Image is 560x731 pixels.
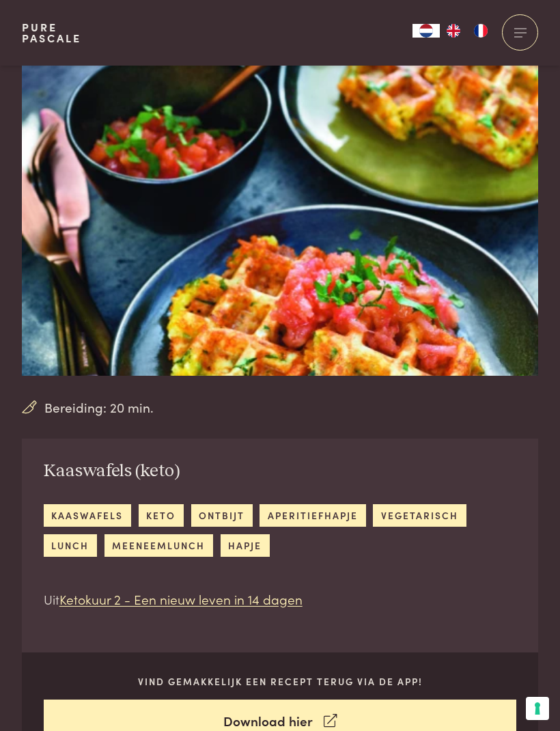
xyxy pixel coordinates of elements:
[44,590,517,609] p: Uit
[191,504,253,527] a: ontbijt
[526,697,549,720] button: Uw voorkeuren voor toestemming voor trackingtechnologieën
[44,504,131,527] a: kaaswafels
[412,24,440,38] a: NL
[44,460,517,482] h2: Kaaswafels (keto)
[412,24,440,38] div: Language
[440,24,467,38] a: EN
[22,66,538,376] img: Kaaswafels (keto)
[373,504,466,527] a: vegetarisch
[440,24,494,38] ul: Language list
[412,24,494,38] aside: Language selected: Nederlands
[22,22,81,44] a: PurePascale
[139,504,184,527] a: keto
[44,398,154,417] span: Bereiding: 20 min.
[221,534,270,557] a: hapje
[44,674,517,689] p: Vind gemakkelijk een recept terug via de app!
[467,24,494,38] a: FR
[104,534,213,557] a: meeneemlunch
[59,590,303,608] a: Ketokuur 2 - Een nieuw leven in 14 dagen
[44,534,97,557] a: lunch
[260,504,365,527] a: aperitiefhapje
